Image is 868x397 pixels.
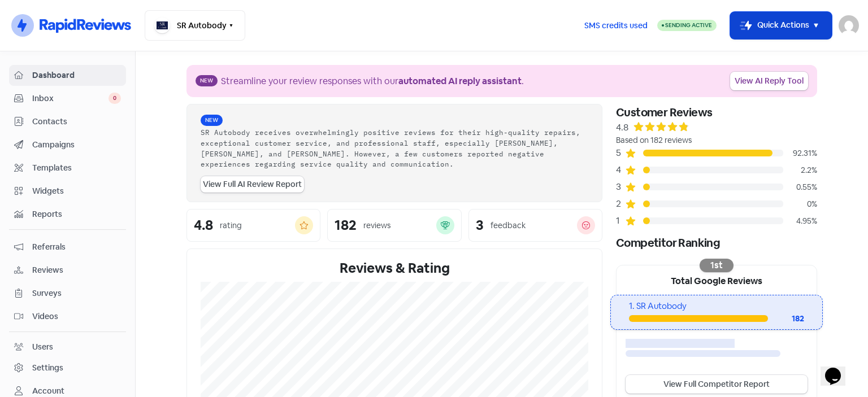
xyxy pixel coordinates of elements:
[476,219,484,232] div: 3
[783,164,817,176] div: 2.2%
[616,134,817,146] div: Based on 182 reviews
[201,258,588,278] div: Reviews & Rating
[194,219,213,232] div: 4.8
[32,162,121,174] span: Templates
[491,220,526,232] div: feedback
[839,15,859,36] img: User
[629,300,804,313] div: 1. SR Autobody
[9,306,126,327] a: Videos
[221,75,524,88] div: Streamline your review responses with our .
[9,65,126,86] a: Dashboard
[196,75,218,86] span: New
[9,237,126,258] a: Referrals
[32,385,64,397] div: Account
[783,198,817,210] div: 0%
[575,19,657,30] a: SMS credits used
[783,181,817,193] div: 0.55%
[32,93,108,104] span: Inbox
[398,75,522,87] b: automated AI reply assistant
[616,104,817,121] div: Customer Reviews
[32,264,121,276] span: Reviews
[657,19,717,32] a: Sending Active
[768,313,804,325] div: 182
[32,341,53,353] div: Users
[9,204,126,225] a: Reports
[32,139,121,151] span: Campaigns
[32,287,121,299] span: Surveys
[9,357,126,378] a: Settings
[32,311,121,322] span: Videos
[783,215,817,227] div: 4.95%
[363,220,390,232] div: reviews
[616,121,628,134] div: 4.8
[616,180,625,194] div: 3
[9,158,126,178] a: Templates
[9,111,126,132] a: Contacts
[108,93,121,104] span: 0
[32,69,121,81] span: Dashboard
[584,20,648,32] span: SMS credits used
[32,185,121,197] span: Widgets
[201,176,304,193] a: View Full AI Review Report
[9,88,126,109] a: Inbox 0
[327,209,461,242] a: 182reviews
[616,234,817,251] div: Competitor Ranking
[783,147,817,159] div: 92.31%
[201,115,223,126] span: New
[9,337,126,357] a: Users
[32,208,121,220] span: Reports
[616,146,625,160] div: 5
[700,259,734,272] div: 1st
[616,163,625,177] div: 4
[616,214,625,228] div: 1
[9,181,126,202] a: Widgets
[821,352,857,386] iframe: chat widget
[335,219,357,232] div: 182
[32,362,63,374] div: Settings
[468,209,602,242] a: 3feedback
[220,220,242,232] div: rating
[32,241,121,253] span: Referrals
[616,197,625,211] div: 2
[9,260,126,281] a: Reviews
[145,10,245,41] button: SR Autobody
[186,209,320,242] a: 4.8rating
[201,127,588,169] div: SR Autobody receives overwhelmingly positive reviews for their high-quality repairs, exceptional ...
[665,21,712,29] span: Sending Active
[730,72,808,90] a: View AI Reply Tool
[617,265,817,295] div: Total Google Reviews
[626,375,808,394] a: View Full Competitor Report
[9,283,126,304] a: Surveys
[9,134,126,155] a: Campaigns
[32,116,121,128] span: Contacts
[730,12,832,39] button: Quick Actions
